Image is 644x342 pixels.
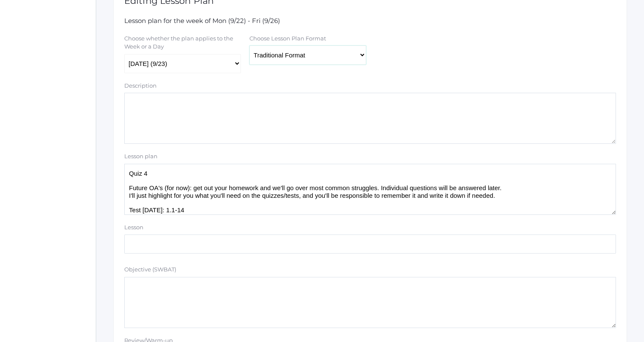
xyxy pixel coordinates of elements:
label: Choose whether the plan applies to the Week or a Day [124,34,240,51]
label: Objective (SWBAT) [124,265,176,274]
textarea: Quiz 4 Future OA's (for now): get out your homework and we'll go over most common struggles. Indi... [124,164,616,215]
label: Lesson [124,223,143,232]
label: Lesson plan [124,152,157,161]
label: Choose Lesson Plan Format [249,34,326,43]
span: Lesson plan for the week of Mon (9/22) - Fri (9/26) [124,17,280,25]
label: Description [124,82,157,90]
